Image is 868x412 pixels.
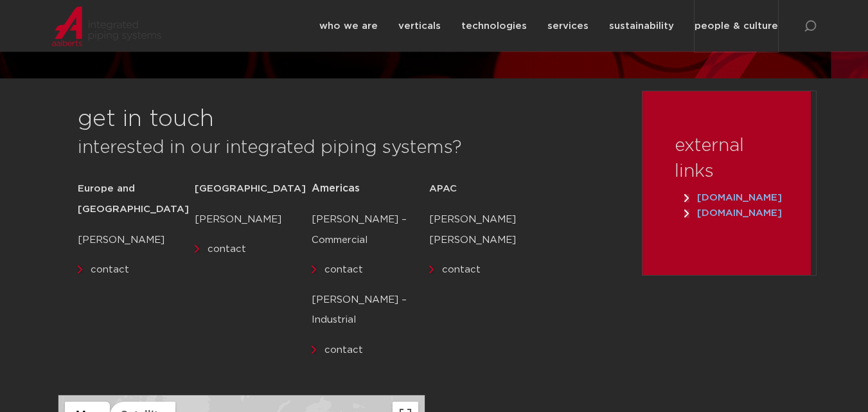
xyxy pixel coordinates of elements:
[681,208,785,218] a: [DOMAIN_NAME]
[91,265,129,274] a: contact
[312,210,429,251] p: [PERSON_NAME] – Commercial
[208,244,246,254] a: contact
[429,210,546,251] p: [PERSON_NAME] [PERSON_NAME]
[78,230,195,251] p: [PERSON_NAME]
[195,179,312,199] h5: [GEOGRAPHIC_DATA]
[684,193,782,202] span: [DOMAIN_NAME]
[675,133,779,184] h3: external links
[684,208,782,218] span: [DOMAIN_NAME]
[195,210,312,230] p: [PERSON_NAME]
[78,104,214,135] h2: get in touch
[312,290,429,331] p: [PERSON_NAME] – Industrial
[442,265,481,274] a: contact
[681,193,785,202] a: [DOMAIN_NAME]
[429,179,546,199] h5: APAC
[324,265,363,274] a: contact
[78,135,610,161] h3: interested in our integrated piping systems?
[78,184,189,214] strong: Europe and [GEOGRAPHIC_DATA]
[312,183,360,193] span: Americas
[324,345,363,355] a: contact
